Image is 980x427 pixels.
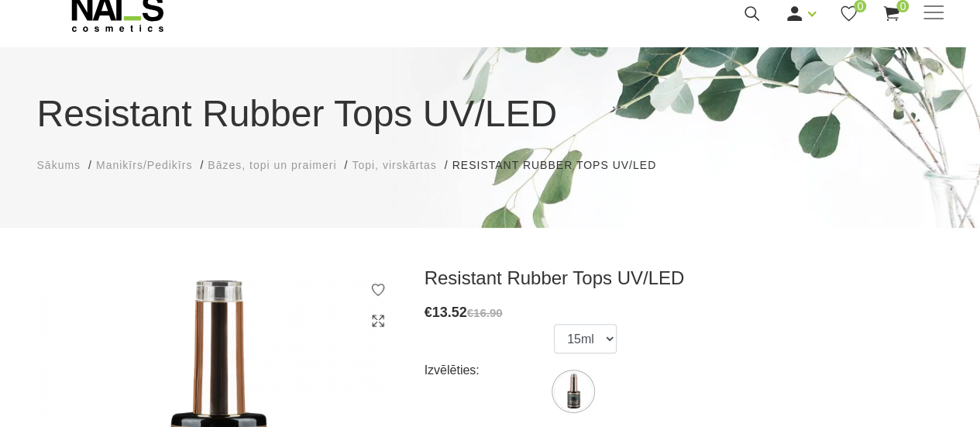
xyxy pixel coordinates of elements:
span: Bāzes, topi un praimeri [208,159,336,171]
span: Manikīrs/Pedikīrs [96,159,192,171]
span: Sākums [37,159,81,171]
s: €16.90 [467,306,503,319]
a: Manikīrs/Pedikīrs [96,157,192,174]
span: Topi, virskārtas [352,159,436,171]
a: 0 [839,4,858,23]
a: Sākums [37,157,81,174]
li: Resistant Rubber Tops UV/LED [452,157,672,174]
a: 0 [882,4,901,23]
h3: Resistant Rubber Tops UV/LED [425,267,944,290]
a: Topi, virskārtas [352,157,436,174]
a: Bāzes, topi un praimeri [208,157,336,174]
span: € [425,305,432,320]
h1: Resistant Rubber Tops UV/LED [37,86,944,142]
img: ... [554,372,593,411]
div: Izvēlēties: [425,358,555,383]
span: 13.52 [432,305,467,320]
